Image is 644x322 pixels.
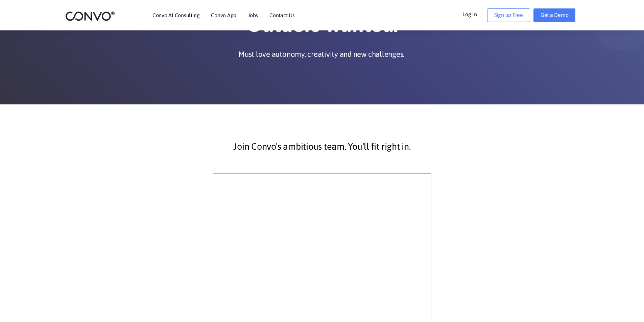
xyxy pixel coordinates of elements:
[462,8,487,19] a: Log In
[533,8,576,22] a: Get a Demo
[211,13,236,18] a: Convo App
[487,8,530,22] a: Sign up Free
[248,13,258,18] a: Jobs
[152,13,199,18] a: Convo AI Consulting
[140,138,505,155] p: Join Convo's ambitious team. You'll fit right in.
[238,49,404,59] p: Must love autonomy, creativity and new challenges.
[269,13,295,18] a: Contact Us
[65,11,115,21] img: logo_2.png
